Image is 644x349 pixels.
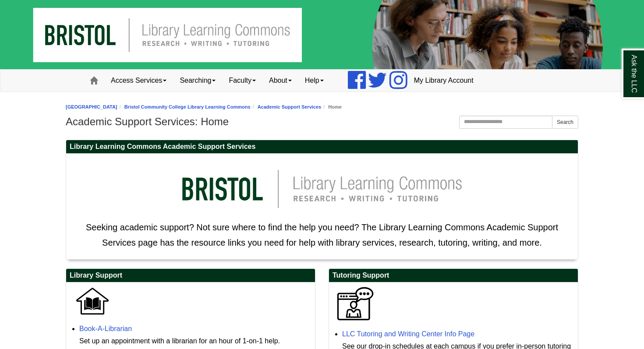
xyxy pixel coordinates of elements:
button: Search [552,116,578,129]
a: Bristol Community College Library Learning Commons [124,104,251,109]
h2: Library Support [66,269,315,282]
a: LLC Tutoring and Writing Center Info Page [342,330,474,338]
a: Access Services [104,70,173,92]
img: llc logo [169,158,475,220]
a: My Library Account [407,70,480,92]
a: Searching [173,70,222,92]
nav: breadcrumb [66,103,578,111]
a: About [262,70,298,92]
a: Book-A-Librarian [79,325,132,332]
a: Academic Support Services [258,104,322,109]
a: Faculty [222,70,262,92]
h2: Library Learning Commons Academic Support Services [66,140,578,154]
a: [GEOGRAPHIC_DATA] [66,104,117,109]
h1: Academic Support Services: Home [66,116,578,128]
span: Seeking academic support? Not sure where to find the help you need? The Library Learning Commons ... [86,222,558,247]
li: Home [321,103,342,111]
a: Help [298,70,330,92]
h2: Tutoring Support [329,269,578,282]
